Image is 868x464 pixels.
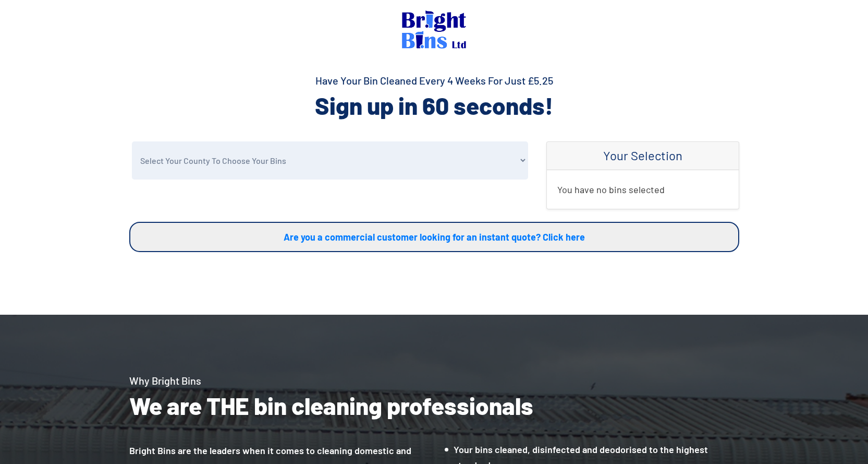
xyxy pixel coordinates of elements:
[129,373,739,388] h4: Why Bright Bins
[557,181,728,198] p: You have no bins selected
[557,148,728,163] h4: Your Selection
[129,73,739,88] h4: Have Your Bin Cleaned Every 4 Weeks For Just £5.25
[129,222,739,252] a: Are you a commercial customer looking for an instant quote? Click here
[129,390,739,421] h2: We are THE bin cleaning professionals
[129,90,739,121] h2: Sign up in 60 seconds!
